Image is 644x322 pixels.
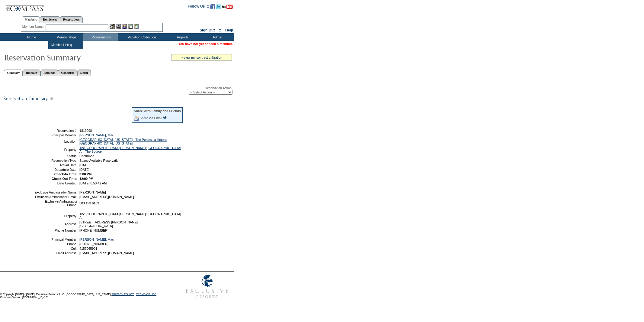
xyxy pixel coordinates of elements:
td: Member Listing [50,42,72,48]
span: The [GEOGRAPHIC_DATA][PERSON_NAME]: [GEOGRAPHIC_DATA] A [79,212,181,220]
td: Follow Us :: [188,4,209,11]
span: 1819098 [79,129,92,132]
img: Become our fan on Facebook [210,4,215,9]
span: [PERSON_NAME] [79,190,106,194]
span: 3:00 PM [79,172,91,176]
a: Follow us on Twitter [216,6,221,10]
a: Help [225,28,233,32]
td: Phone: [34,242,77,246]
td: Admin [199,33,234,41]
input: What is this? [163,116,167,119]
img: Reservations [128,24,133,29]
a: Become our fan on Facebook [210,6,215,10]
img: subTtlResSummary.gif [3,95,184,102]
img: Exclusive Resorts [180,272,234,302]
td: Principal Member: [34,133,77,137]
td: Exclusive Ambassador Name: [34,190,77,194]
span: [DATE] [79,168,90,171]
a: The Source [85,150,102,153]
span: [PHONE_NUMBER] [79,229,108,232]
img: View [116,24,121,29]
span: [EMAIL_ADDRESS][DOMAIN_NAME] [79,195,134,199]
span: You have not yet chosen a member. [178,42,233,46]
a: Residences [40,16,60,23]
span: [STREET_ADDRESS][PERSON_NAME] [GEOGRAPHIC_DATA] [79,220,138,228]
td: Date Created: [34,181,77,185]
td: Arrival Date: [34,163,77,167]
a: » view my contract utilization [181,56,222,59]
a: Reservations [60,16,83,23]
td: Property: [34,212,77,220]
a: [GEOGRAPHIC_DATA], [US_STATE] - The Peninsula Hotels: [GEOGRAPHIC_DATA], [US_STATE] [79,138,167,145]
div: Share With Family and Friends [134,109,181,113]
td: Address: [34,220,77,228]
a: [PERSON_NAME], Mac [79,133,114,137]
span: [EMAIL_ADDRESS][DOMAIN_NAME] [79,251,134,255]
span: Space Available Reservation [79,159,120,162]
a: The [GEOGRAPHIC_DATA][PERSON_NAME]: [GEOGRAPHIC_DATA] A [79,146,181,153]
td: Status: [34,154,77,158]
img: Subscribe to our YouTube Channel [222,5,233,9]
td: Property: [34,146,77,153]
a: Share via Email [139,116,162,120]
a: Summary [4,70,23,76]
td: Principal Member: [34,238,77,241]
td: Reservation Type: [34,159,77,162]
a: Itinerary [23,70,40,76]
img: Follow us on Twitter [216,4,221,9]
a: TERMS OF USE [136,293,157,296]
span: [DATE] [79,163,90,167]
td: Email Address: [34,251,77,255]
span: Confirmed [79,154,94,158]
td: Reservation #: [34,129,77,132]
td: Exclusive Ambassador Phone: [34,200,77,207]
a: Subscribe to our YouTube Channel [222,6,233,10]
a: [PERSON_NAME], Mac [79,238,114,241]
td: Location: [34,138,77,145]
td: Vacation Collection [118,33,165,41]
span: [PHONE_NUMBER] [79,242,108,246]
span: 303.493.6189 [79,201,99,205]
span: 12:00 PM [79,177,93,181]
img: b_calculator.gif [134,24,139,29]
a: Detail [77,70,91,76]
span: [DATE] 8:50:42 AM [79,181,107,185]
td: Reservations [83,33,118,41]
strong: Check-In Time: [54,172,77,176]
div: Reservation Action: [3,86,232,95]
td: Reports [165,33,199,41]
strong: Check-Out Time: [52,177,77,181]
span: :: [219,28,221,32]
span: 4157065901 [79,247,97,250]
a: Sign Out [200,28,215,32]
td: Phone Number: [34,229,77,232]
td: Memberships [48,33,83,41]
a: Concierge [58,70,77,76]
img: Impersonate [122,24,127,29]
img: Reservaton Summary [4,51,125,63]
a: PRIVACY POLICY [111,293,134,296]
a: Members [22,16,40,23]
td: Cell: [34,247,77,250]
td: Home [14,33,48,41]
div: Member Name: [22,24,46,29]
img: b_edit.gif [110,24,115,29]
td: Exclusive Ambassador Email: [34,195,77,199]
a: Requests [40,70,58,76]
td: Departure Date: [34,168,77,171]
